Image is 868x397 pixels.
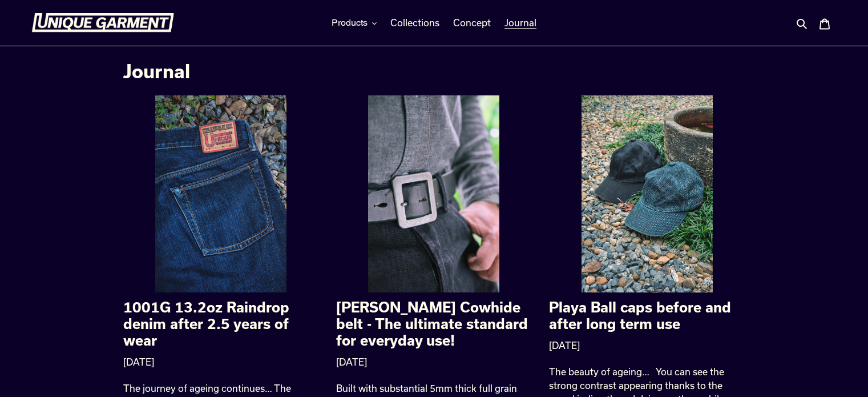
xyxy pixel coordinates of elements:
[123,356,154,367] time: [DATE]
[499,14,542,31] a: Journal
[336,356,367,367] time: [DATE]
[123,299,319,348] h2: 1001G 13.2oz Raindrop denim after 2.5 years of wear
[123,60,745,82] h1: Journal
[385,14,445,31] a: Collections
[549,340,580,351] time: [DATE]
[123,95,319,348] a: 1001G 13.2oz Raindrop denim after 2.5 years of wear
[549,95,745,332] a: Playa Ball caps before and after long term use
[390,17,439,29] span: Collections
[504,17,536,29] span: Journal
[332,17,368,29] span: Products
[453,17,491,29] span: Concept
[326,14,382,31] button: Products
[549,299,745,332] h2: Playa Ball caps before and after long term use
[31,13,174,33] img: Unique Garment
[336,299,532,348] h2: [PERSON_NAME] Cowhide belt - The ultimate standard for everyday use!
[336,95,532,348] a: [PERSON_NAME] Cowhide belt - The ultimate standard for everyday use!
[447,14,496,31] a: Concept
